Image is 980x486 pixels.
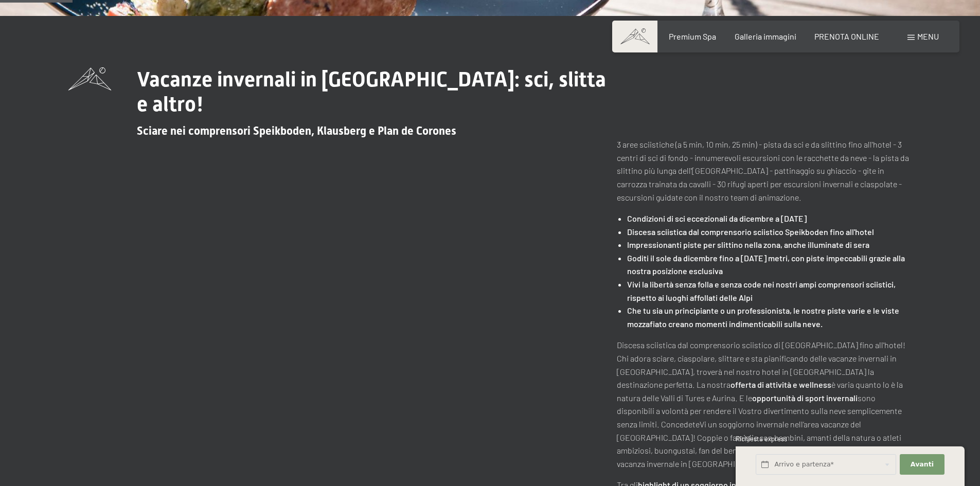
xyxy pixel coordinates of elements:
span: Richiesta express [736,435,787,443]
a: Galleria immagini [735,31,796,41]
strong: Impressionanti piste per slittino nella zona, anche illuminate di sera [627,240,869,249]
span: Avanti [911,460,934,469]
strong: Che tu sia un principiante o un professionista, le nostre piste varie e le viste mozzafiato crean... [627,305,899,329]
span: Sciare nei comprensori Speikboden, Klausberg e Plan de Corones [137,124,456,137]
a: Premium Spa [669,31,716,41]
strong: Condizioni di sci eccezionali da dicembre a [DATE] [627,213,807,223]
p: 3 aree sciistiche (a 5 min, 10 min, 25 min) - pista da sci e da slittino fino all'hotel - 3 centr... [617,138,912,204]
strong: Discesa sciistica dal comprensorio sciistico Speikboden fino all'hotel [627,227,874,237]
button: Avanti [900,454,944,475]
p: Discesa sciistica dal comprensorio sciistico di [GEOGRAPHIC_DATA] fino all'hotel! Chi adora sciar... [617,338,912,470]
strong: Vivi la libertà senza folla e senza code nei nostri ampi comprensori sciistici, rispetto ai luogh... [627,279,896,302]
span: Menu [917,31,939,41]
strong: offerta di attività e wellness [730,380,831,389]
strong: Goditi il sole da dicembre fino a [DATE] metri, con piste impeccabili grazie alla nostra posizion... [627,253,905,276]
span: Vacanze invernali in [GEOGRAPHIC_DATA]: sci, slitta e altro! [137,67,606,116]
a: PRENOTA ONLINE [814,31,879,41]
strong: opportunità di sport invernali [752,393,858,403]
